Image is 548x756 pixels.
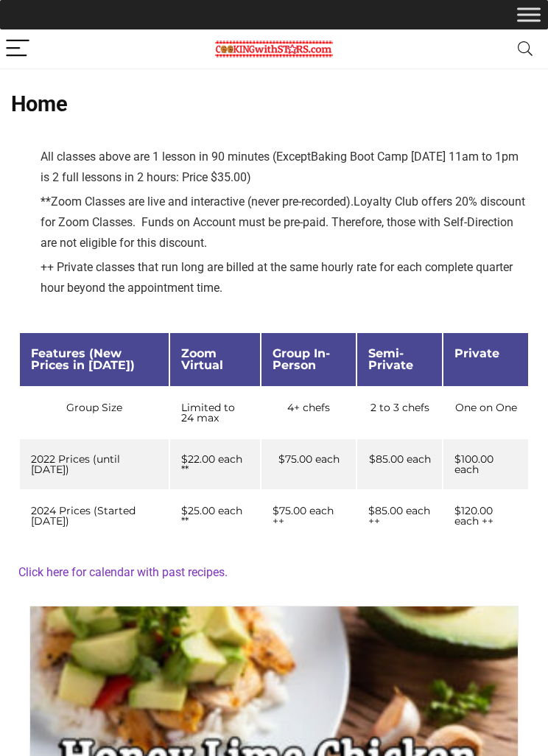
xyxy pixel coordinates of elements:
[273,346,330,372] span: Group In-Person
[368,454,431,464] div: $85.00 each
[368,346,413,372] span: Semi-Private
[41,257,530,298] li: ++ Private classes that run long are billed at the same hourly rate for each complete quarter hou...
[507,29,543,69] button: Search
[181,505,250,526] div: $25.00 each **
[368,402,431,413] div: 2 to 3 chefs
[18,565,228,579] a: Click here for calendar with past recipes.
[181,402,250,423] div: Limited to 24 max
[454,454,517,475] div: $100.00 each
[31,402,158,413] div: Group Size
[454,346,499,360] span: Private
[11,91,537,116] h1: Home
[51,195,354,209] span: Zoom Classes are live and interactive (never pre-recorded).
[273,402,345,413] div: 4+ chefs
[31,346,135,372] span: Features (New Prices in [DATE])
[41,192,530,253] li: ** Loyalty Club offers 20% discount for Zoom Classes. Funds on Account must be pre-paid. Therefor...
[368,505,431,526] div: $85.00 each ++
[454,402,517,413] div: One on One
[273,454,345,464] div: $75.00 each
[273,505,345,526] div: $75.00 each ++
[215,41,333,58] img: Chef Paula's Cooking With Stars
[181,454,250,475] div: $22.00 each **
[517,7,541,21] button: Toggle Menu
[41,147,530,188] li: All classes above are 1 lesson in 90 minutes (Except
[181,346,223,372] span: Zoom Virtual
[31,454,158,475] div: 2022 Prices (until [DATE])
[31,505,158,526] div: 2024 Prices (Started [DATE])
[454,505,517,526] div: $120.00 each ++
